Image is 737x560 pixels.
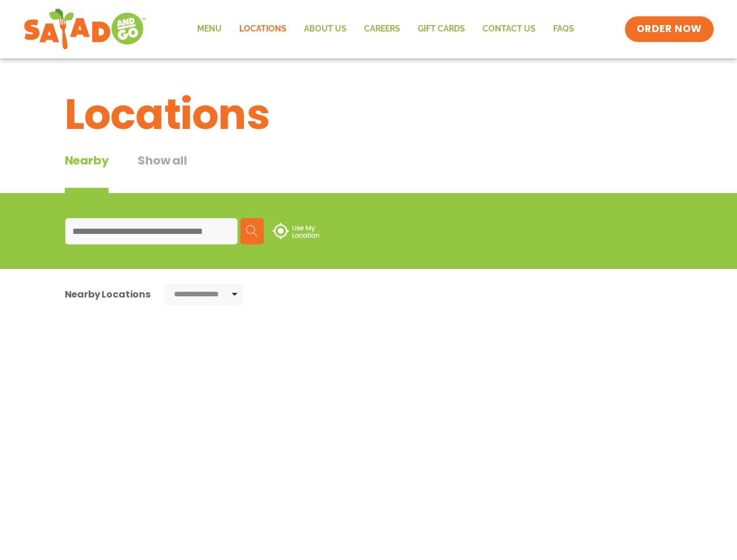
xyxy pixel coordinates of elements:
[23,6,146,52] img: new-SAG-logo-768×292
[273,223,319,239] img: use-location.svg
[188,16,583,43] nav: Menu
[230,16,295,43] a: Locations
[138,152,187,193] button: Show all
[637,22,702,36] span: ORDER NOW
[65,152,109,193] div: Nearby
[65,287,151,302] div: Nearby Locations
[295,16,355,43] a: About Us
[544,16,583,43] a: FAQs
[355,16,409,43] a: Careers
[409,16,474,43] a: GIFT CARDS
[625,16,714,42] a: ORDER NOW
[65,152,216,193] div: Tabbed content
[188,16,230,43] a: Menu
[474,16,544,43] a: Contact Us
[246,225,258,237] img: search.svg
[65,83,673,146] h1: Locations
